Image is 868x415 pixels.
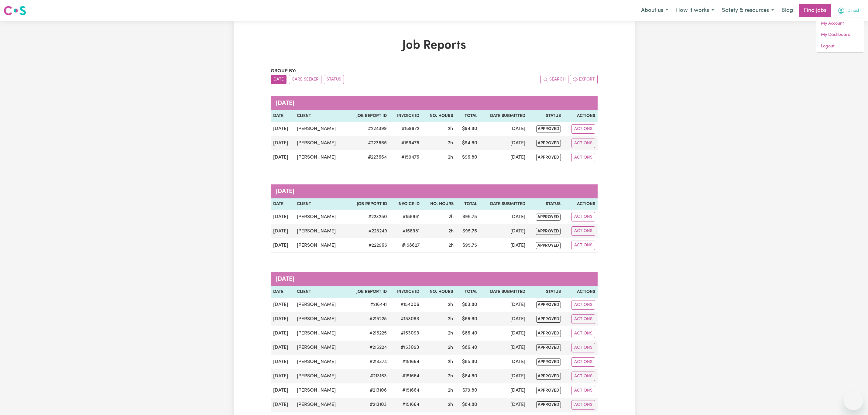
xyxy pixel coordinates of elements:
span: approved [536,140,561,147]
span: approved [536,316,561,323]
button: Actions [571,329,595,338]
span: 2 hours [448,126,453,131]
button: Export [570,75,598,84]
td: # 213103 [347,398,389,412]
th: Job Report ID [347,286,389,298]
button: Actions [571,139,595,148]
td: #154006 [389,298,422,312]
button: Actions [571,226,595,236]
span: 2 hours [448,402,453,407]
td: #159476 [389,136,422,150]
td: # 224399 [347,122,389,136]
td: [DATE] [271,136,294,150]
span: approved [536,387,561,394]
td: #158981 [389,224,422,238]
th: Date [271,286,294,298]
a: Find jobs [799,4,831,17]
td: $ 94.80 [455,136,479,150]
td: #159972 [389,122,422,136]
img: Careseekers logo [4,5,26,16]
td: [PERSON_NAME] [294,326,347,341]
td: [DATE] [479,224,528,238]
td: $ 84.80 [455,398,479,412]
button: Actions [571,400,595,410]
th: Invoice ID [389,198,422,210]
caption: [DATE] [271,272,598,286]
caption: [DATE] [271,184,598,198]
span: Group by: [271,69,296,74]
td: [DATE] [480,122,528,136]
td: $ 95.75 [456,238,479,253]
td: [PERSON_NAME] [294,341,347,355]
td: [PERSON_NAME] [294,312,347,326]
th: Date Submitted [479,198,528,210]
td: $ 96.80 [455,150,479,165]
td: [DATE] [271,383,294,398]
span: 2 hours [448,302,453,307]
td: [DATE] [271,210,294,224]
td: # 216441 [347,298,389,312]
a: My Account [816,18,864,29]
span: 2 hours [448,374,453,379]
td: [PERSON_NAME] [294,224,347,238]
th: Job Report ID [347,110,389,122]
a: Logout [816,41,864,52]
td: #151664 [389,398,422,412]
button: About us [637,4,672,17]
a: My Dashboard [816,29,864,41]
td: $ 86.40 [455,326,479,341]
th: No. Hours [422,198,456,210]
button: Actions [571,300,595,310]
td: [DATE] [480,136,528,150]
td: $ 95.75 [456,210,479,224]
th: Actions [563,110,598,122]
span: 2 hours [448,243,454,248]
td: #151664 [389,383,422,398]
td: #151664 [389,369,422,383]
td: [DATE] [271,122,294,136]
h1: Job Reports [271,38,598,53]
th: Client [294,110,347,122]
td: [DATE] [271,369,294,383]
td: [DATE] [480,369,528,383]
a: Blog [778,4,797,17]
td: [DATE] [480,312,528,326]
button: Actions [571,153,595,162]
button: Actions [571,314,595,324]
td: [DATE] [479,210,528,224]
th: Actions [563,286,598,298]
th: Total [455,110,479,122]
td: $ 85.80 [455,355,479,369]
td: [PERSON_NAME] [294,355,347,369]
button: sort invoices by care seeker [289,75,321,84]
td: [DATE] [480,326,528,341]
div: My Account [816,18,864,53]
td: # 223249 [347,224,389,238]
td: # 215224 [347,341,389,355]
span: 2 hours [448,141,453,146]
th: Total [455,286,479,298]
td: [PERSON_NAME] [294,210,347,224]
span: 2 hours [448,388,453,393]
td: $ 86.80 [455,312,479,326]
td: # 215228 [347,312,389,326]
td: #159476 [389,150,422,165]
a: Careseekers logo [4,4,26,18]
td: [DATE] [480,398,528,412]
span: 2 hours [448,331,453,336]
td: [PERSON_NAME] [294,298,347,312]
td: [DATE] [271,326,294,341]
iframe: Button to launch messaging window, conversation in progress [844,391,863,410]
span: 2 hours [448,359,453,364]
th: No. Hours [422,110,456,122]
td: [DATE] [479,238,528,253]
td: # 213163 [347,369,389,383]
button: Safety & resources [718,4,778,17]
td: # 223250 [347,210,389,224]
th: Job Report ID [347,198,389,210]
span: approved [536,373,561,380]
span: approved [536,301,561,308]
td: #158627 [389,238,422,253]
td: $ 86.40 [455,341,479,355]
span: approved [536,344,561,351]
